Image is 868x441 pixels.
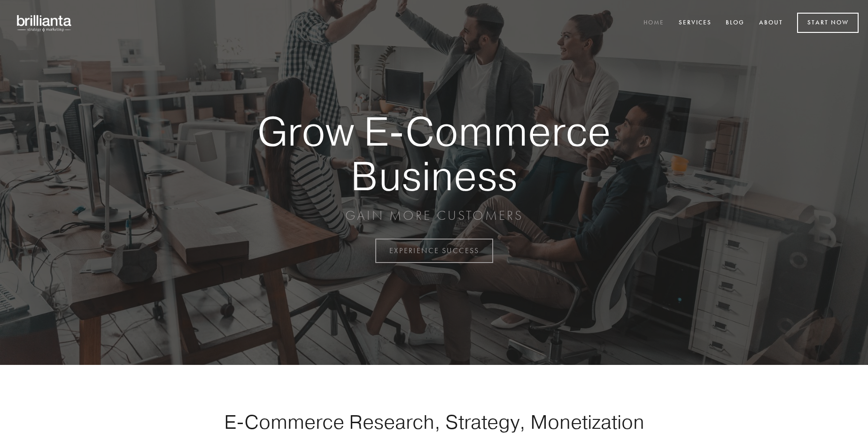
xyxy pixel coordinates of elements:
h1: E-Commerce Research, Strategy, Monetization [194,410,674,433]
a: Blog [720,15,751,31]
a: EXPERIENCE SUCCESS [375,239,493,263]
p: GAIN MORE CUSTOMERS [225,207,643,224]
a: Home [637,15,670,31]
a: Services [673,15,718,31]
a: Start Now [797,13,859,33]
a: About [753,15,789,31]
strong: Grow E-Commerce Business [225,109,643,198]
img: brillianta - research, strategy, marketing [9,9,80,37]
